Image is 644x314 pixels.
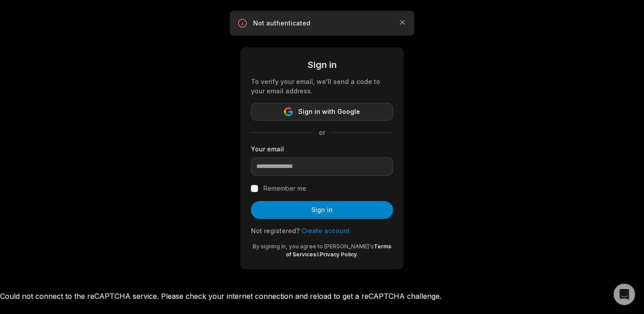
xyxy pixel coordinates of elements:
button: Sign in [251,201,393,219]
button: Sign in with Google [251,103,393,121]
div: Open Intercom Messenger [614,284,635,305]
div: Sign in [251,58,393,71]
a: Terms of Services [286,243,391,258]
span: Sign in with Google [298,106,360,117]
label: Remember me [263,183,306,194]
span: or [312,128,332,137]
label: Your email [251,144,393,154]
span: & [316,251,320,258]
a: Create account [301,227,350,234]
p: Not authenticated [253,19,391,28]
span: . [357,251,358,258]
div: To verify your email, we'll send a code to your email address. [251,77,393,96]
span: By signing in, you agree to [PERSON_NAME]'s [253,243,374,250]
a: Privacy Policy [320,251,357,258]
span: Not registered? [251,227,300,234]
